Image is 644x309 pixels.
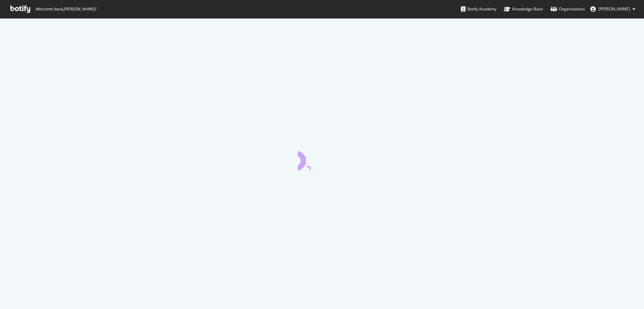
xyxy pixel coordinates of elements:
div: Knowledge Base [504,6,543,12]
div: Botify Academy [461,6,496,12]
div: Organizations [550,6,585,12]
span: Steve Walker [598,6,630,12]
span: Welcome back, [PERSON_NAME] ! [35,6,96,12]
button: [PERSON_NAME] [585,4,641,14]
div: animation [298,146,346,170]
